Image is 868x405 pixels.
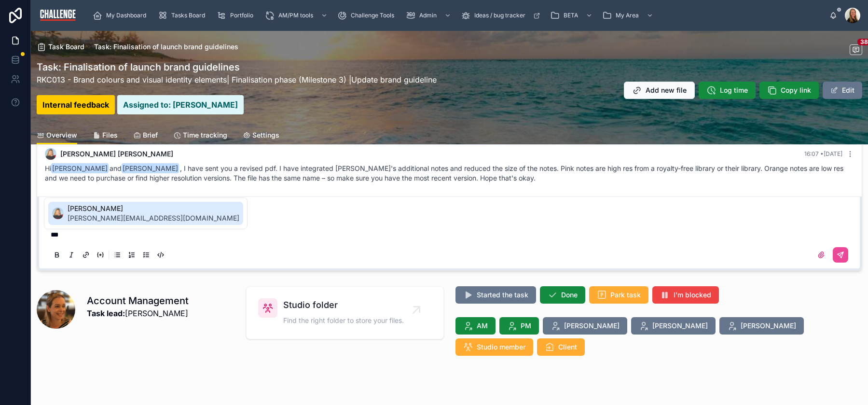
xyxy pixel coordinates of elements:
span: [PERSON_NAME][EMAIL_ADDRESS][DOMAIN_NAME] [68,213,239,223]
span: Client [558,342,577,352]
span: Studio member [477,342,525,352]
a: My Dashboard [90,7,153,24]
h1: Account Management [87,294,189,307]
a: Brief [133,126,158,146]
a: Studio folderFind the right folder to store your files. [247,287,443,339]
span: Brief [143,130,158,140]
span: BETA [564,12,578,19]
span: AM/PM tools [278,12,313,19]
span: Task Board [48,42,84,52]
span: Find the right folder to store your files. [283,316,404,325]
span: [PERSON_NAME] [PERSON_NAME] [60,149,173,159]
a: BETA [547,7,597,24]
button: I'm blocked [652,286,719,304]
mark: Internal feedback [37,95,115,114]
a: Task: Finalisation of launch brand guidelines [94,42,238,52]
span: 16:07 • [DATE] [804,150,842,157]
a: AM/PM tools [262,7,332,24]
a: RKC013 - Brand colours and visual identity elements [37,75,227,84]
a: Settings [243,126,279,146]
button: Client [537,338,585,356]
span: Admin [419,12,437,19]
img: App logo [39,8,77,23]
span: Started the task [477,290,528,300]
a: Ideas / bug tracker [458,7,545,24]
span: Ideas / bug tracker [474,12,525,19]
span: Copy link [781,85,811,95]
span: Settings [252,130,279,140]
button: 38 [850,44,862,56]
div: Suggested mentions [44,197,248,229]
button: Log time [699,82,756,99]
span: [PERSON_NAME] [68,204,239,213]
a: Files [93,126,118,146]
button: Add new file [624,82,695,99]
span: Overview [46,130,77,140]
span: Challenge Tools [351,12,394,19]
button: [PERSON_NAME] [719,317,804,335]
button: AM [455,317,496,335]
div: scrollable content [85,5,829,26]
h1: Task: Finalisation of launch brand guidelines [37,60,437,74]
span: Files [102,130,118,140]
span: Done [561,290,578,300]
span: Park task [610,290,641,300]
button: [PERSON_NAME] [543,317,627,335]
span: I'm blocked [674,290,711,300]
button: [PERSON_NAME] [631,317,716,335]
a: Admin [403,7,456,24]
mark: Assigned to: [PERSON_NAME] [117,95,244,114]
p: | Finalisation phase (Milestone 3) | [37,74,437,85]
span: Studio folder [283,298,404,312]
button: Edit [823,82,862,99]
button: Studio member [455,338,533,356]
span: Add new file [646,85,687,95]
a: Challenge Tools [334,7,401,24]
strong: Task lead: [87,308,125,318]
a: Overview [37,126,77,145]
p: [PERSON_NAME] [87,307,189,319]
a: My Area [599,7,658,24]
a: Portfolio [214,7,260,24]
span: Hi and , I have sent you a revised pdf. I have integrated [PERSON_NAME]'s additional notes and re... [45,164,843,182]
a: Update brand guideline [351,75,437,84]
span: Portfolio [230,12,253,19]
span: [PERSON_NAME] [741,321,796,331]
span: Tasks Board [171,12,205,19]
a: Tasks Board [155,7,212,24]
span: AM [477,321,488,331]
button: Started the task [455,286,536,304]
span: Log time [720,85,748,95]
button: Park task [589,286,648,304]
span: Time tracking [183,130,227,140]
a: Time tracking [173,126,227,146]
span: My Dashboard [106,12,146,19]
a: Task Board [37,42,84,52]
span: [PERSON_NAME] [564,321,620,331]
span: [PERSON_NAME] [652,321,708,331]
button: Copy link [759,82,819,99]
span: [PERSON_NAME] [51,163,109,173]
span: [PERSON_NAME] [122,163,179,173]
span: My Area [616,12,639,19]
button: PM [499,317,539,335]
button: Done [540,286,585,304]
span: PM [521,321,531,331]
